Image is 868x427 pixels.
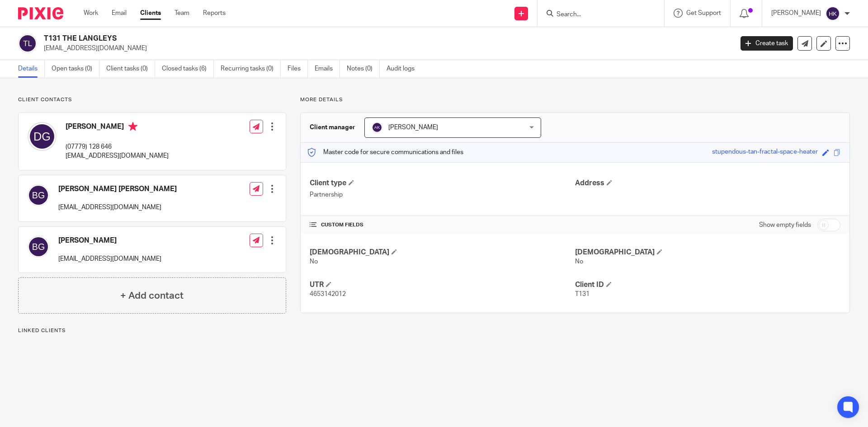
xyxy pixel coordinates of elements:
[18,34,37,53] img: svg%3E
[686,10,721,16] span: Get Support
[575,258,583,265] span: No
[18,7,63,19] img: Pixie
[106,60,155,78] a: Client tasks (0)
[310,123,355,132] h3: Client manager
[310,190,575,199] p: Partnership
[372,122,382,133] img: svg%3E
[288,60,308,78] a: Files
[575,178,840,188] h4: Address
[162,60,214,78] a: Closed tasks (6)
[203,9,226,18] a: Reports
[44,34,590,43] h2: T131 THE LANGLEYS
[18,327,286,334] p: Linked clients
[28,122,57,151] img: svg%3E
[315,60,340,78] a: Emails
[58,236,161,245] h4: [PERSON_NAME]
[28,236,49,258] img: svg%3E
[307,148,463,157] p: Master code for secure communications and files
[58,184,177,194] h4: [PERSON_NAME] [PERSON_NAME]
[826,6,840,21] img: svg%3E
[575,280,840,290] h4: Client ID
[575,248,840,257] h4: [DEMOGRAPHIC_DATA]
[66,122,169,133] h4: [PERSON_NAME]
[28,184,49,206] img: svg%3E
[120,289,184,303] h4: + Add contact
[221,60,281,78] a: Recurring tasks (0)
[52,60,99,78] a: Open tasks (0)
[112,9,127,18] a: Email
[66,151,169,160] p: [EMAIL_ADDRESS][DOMAIN_NAME]
[575,291,590,297] span: T131
[310,291,346,297] span: 4653142012
[300,96,850,103] p: More details
[759,221,811,230] label: Show empty fields
[712,147,818,158] div: stupendous-tan-fractal-space-heater
[556,11,637,19] input: Search
[741,36,793,51] a: Create task
[347,60,380,78] a: Notes (0)
[310,221,575,229] h4: CUSTOM FIELDS
[140,9,161,18] a: Clients
[310,248,575,257] h4: [DEMOGRAPHIC_DATA]
[388,124,438,131] span: [PERSON_NAME]
[310,178,575,188] h4: Client type
[175,9,189,18] a: Team
[128,122,137,131] i: Primary
[66,142,169,151] p: (07779) 128 646
[44,44,727,53] p: [EMAIL_ADDRESS][DOMAIN_NAME]
[771,9,821,18] p: [PERSON_NAME]
[387,60,421,78] a: Audit logs
[310,280,575,290] h4: UTR
[310,258,318,265] span: No
[58,254,161,263] p: [EMAIL_ADDRESS][DOMAIN_NAME]
[18,60,45,78] a: Details
[84,9,98,18] a: Work
[58,203,177,212] p: [EMAIL_ADDRESS][DOMAIN_NAME]
[18,96,286,103] p: Client contacts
